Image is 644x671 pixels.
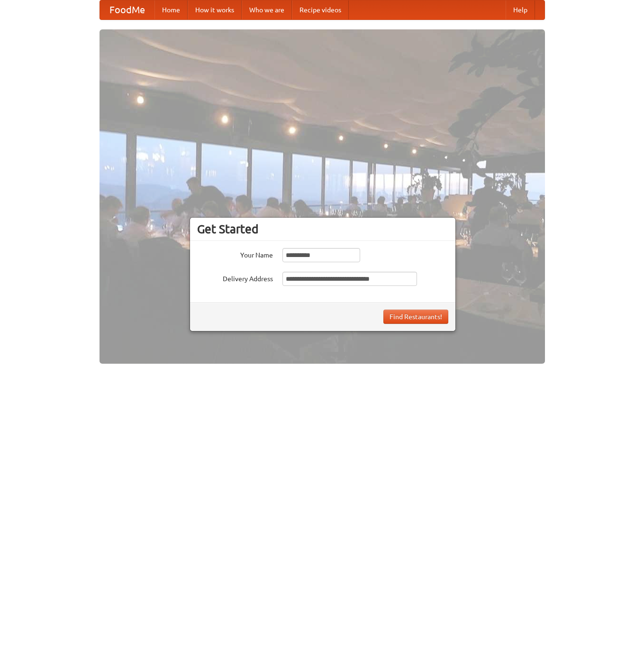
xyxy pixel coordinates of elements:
a: Help [506,0,535,19]
a: Home [154,0,188,19]
h3: Get Started [197,222,448,236]
label: Delivery Address [197,272,273,284]
a: FoodMe [100,0,154,19]
button: Find Restaurants! [383,310,448,324]
a: Recipe videos [292,0,349,19]
label: Your Name [197,248,273,260]
a: How it works [188,0,242,19]
a: Who we are [242,0,292,19]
